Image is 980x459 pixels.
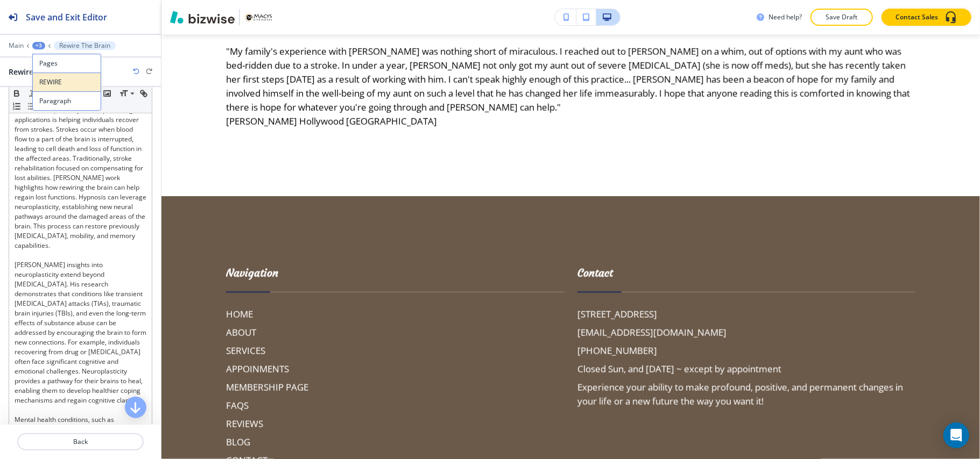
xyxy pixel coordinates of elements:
[39,77,94,87] p: REWIRE
[9,42,24,49] button: Main
[943,422,969,448] div: Open Intercom Messenger
[15,260,146,405] p: [PERSON_NAME] insights into neuroplasticity extend beyond [MEDICAL_DATA]. His research demonstrat...
[226,266,278,279] strong: Navigation
[226,114,915,128] p: [PERSON_NAME] Hollywood [GEOGRAPHIC_DATA]
[15,105,146,250] p: One of neuroplasticity’s most promising applications is helping individuals recover from strokes....
[18,437,143,447] p: Back
[54,41,116,50] button: Rewire The Brain
[17,433,144,450] button: Back
[226,362,565,376] h6: APPOINMENTS
[32,54,101,73] button: Pages
[226,45,915,114] p: "My family's experience with [PERSON_NAME] was nothing short of miraculous. I reached out to [PER...
[226,344,565,358] h6: SERVICES
[577,326,727,340] a: [EMAIL_ADDRESS][DOMAIN_NAME]
[577,362,781,376] p: Closed Sun, and [DATE] ~ except by appointment
[577,266,613,279] strong: Contact
[577,344,657,358] a: [PHONE_NUMBER]
[170,11,235,24] img: Bizwise Logo
[26,11,107,24] h2: Save and Exit Editor
[577,381,916,408] p: Experience your ability to make profound, positive, and permanent changes in your life or a new f...
[59,42,110,49] p: Rewire The Brain
[32,91,101,111] button: Paragraph
[824,12,859,22] p: Save Draft
[896,12,938,22] p: Contact Sales
[226,399,565,413] h6: FAQS
[226,307,565,321] h6: HOME
[882,9,971,26] button: Contact Sales
[32,42,45,49] button: +3
[226,326,565,340] h6: ABOUT
[226,381,565,395] h6: MEMBERSHIP PAGE
[9,66,70,77] h2: Rewire The Brain
[577,307,657,321] a: [STREET_ADDRESS]
[39,96,94,106] p: Paragraph
[769,12,802,22] h3: Need help?
[32,73,101,91] button: REWIRE
[39,59,94,68] p: Pages
[226,435,565,449] h6: BLOG
[226,417,565,431] h6: REVIEWS
[810,9,873,26] button: Save Draft
[244,12,273,23] img: Your Logo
